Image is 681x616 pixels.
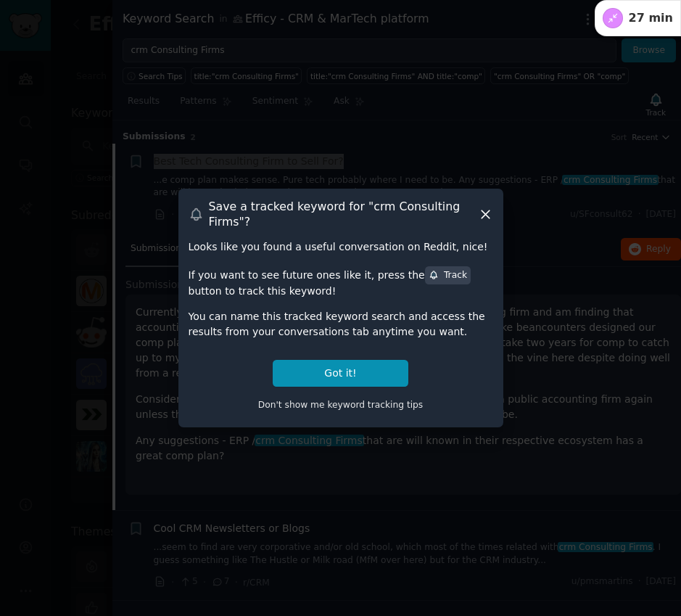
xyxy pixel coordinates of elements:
div: If you want to see future ones like it, press the button to track this keyword! [189,265,493,298]
div: Track [429,269,467,282]
span: Don't show me keyword tracking tips [258,400,424,410]
h3: Save a tracked keyword for " crm Consulting Firms "? [209,199,478,229]
div: You can name this tracked keyword search and access the results from your conversations tab anyti... [189,309,493,340]
div: Looks like you found a useful conversation on Reddit, nice! [189,239,493,255]
button: Got it! [273,360,408,387]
